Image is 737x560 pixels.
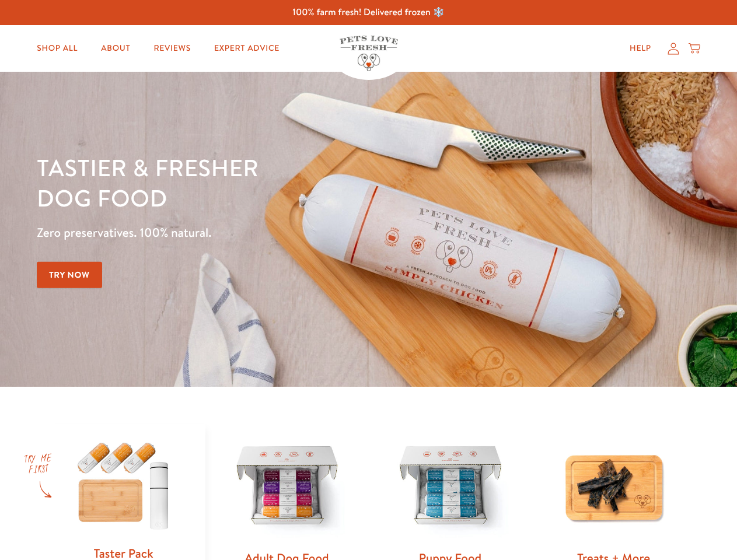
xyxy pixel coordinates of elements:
a: Try Now [37,262,102,288]
a: Expert Advice [205,37,289,60]
a: Reviews [144,37,200,60]
p: Zero preservatives. 100% natural. [37,222,479,243]
a: Shop All [27,37,87,60]
img: Pets Love Fresh [340,36,398,71]
a: About [92,37,139,60]
h1: Tastier & fresher dog food [37,152,479,213]
a: Help [620,37,661,60]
